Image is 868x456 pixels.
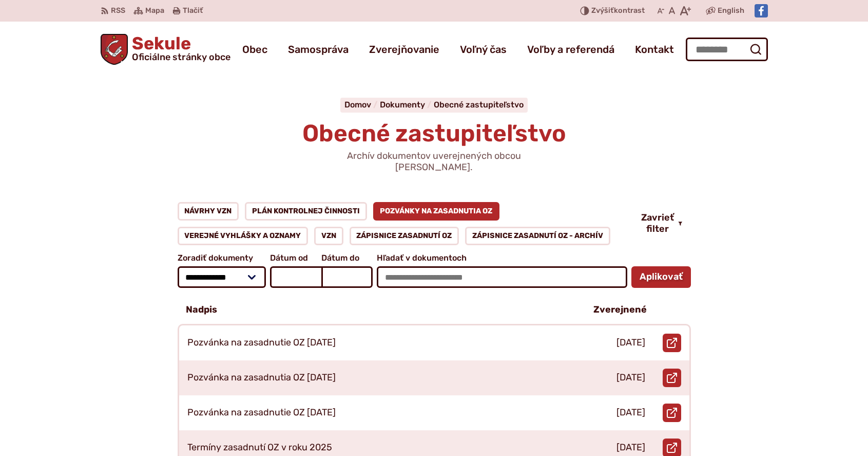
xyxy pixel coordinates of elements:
[183,7,203,15] span: Tlačiť
[716,5,746,17] a: English
[178,253,266,263] span: Zoradiť dokumenty
[755,4,768,17] img: Prejsť na Facebook stránku
[187,337,336,349] p: Pozvánka na zasadnutie OZ [DATE]
[616,372,645,384] p: [DATE]
[311,151,557,173] p: Archív dokumentov uverejnených obcou [PERSON_NAME].
[633,212,691,234] button: Zavrieť filter
[616,407,645,418] p: [DATE]
[350,227,459,245] a: Zápisnice zasadnutí OZ
[178,266,266,288] select: Zoradiť dokumenty
[377,266,627,288] input: Hľadať v dokumentoch
[465,227,610,245] a: Zápisnice zasadnutí OZ - ARCHÍV
[591,7,645,15] span: kontrast
[145,5,164,17] span: Mapa
[616,442,645,453] p: [DATE]
[527,35,614,64] a: Voľby a referendá
[380,100,434,110] a: Dokumenty
[132,52,230,62] span: Oficiálne stránky obce
[321,266,373,288] input: Dátum do
[593,304,647,316] p: Zverejnené
[460,35,507,64] a: Voľný čas
[270,266,321,288] input: Dátum od
[377,253,627,263] span: Hľadať v dokumentoch
[321,253,373,263] span: Dátum do
[187,407,336,418] p: Pozvánka na zasadnutie OZ [DATE]
[242,35,267,64] a: Obec
[344,100,371,110] span: Domov
[186,304,217,316] p: Nadpis
[718,5,744,17] span: English
[631,266,691,288] button: Aplikovať
[434,100,524,110] a: Obecné zastupiteľstvo
[302,119,566,148] span: Obecné zastupiteľstvo
[101,34,231,65] a: Logo Sekule, prejsť na domovskú stránku.
[187,442,332,453] p: Termíny zasadnutí OZ v roku 2025
[101,34,128,65] img: Prejsť na domovskú stránku
[314,227,343,245] a: VZN
[187,372,336,384] p: Pozvánka na zasadnutia OZ [DATE]
[591,6,614,15] span: Zvýšiť
[270,253,321,263] span: Dátum od
[344,100,380,110] a: Domov
[245,202,367,221] a: Plán kontrolnej činnosti
[380,100,425,110] span: Dokumenty
[178,227,308,245] a: Verejné vyhlášky a oznamy
[178,202,239,221] a: Návrhy VZN
[288,35,349,64] a: Samospráva
[616,337,645,349] p: [DATE]
[369,35,439,64] a: Zverejňovanie
[373,202,500,221] a: Pozvánky na zasadnutia OZ
[635,35,674,64] a: Kontakt
[128,35,230,62] span: Sekule
[641,212,674,234] span: Zavrieť filter
[111,5,125,17] span: RSS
